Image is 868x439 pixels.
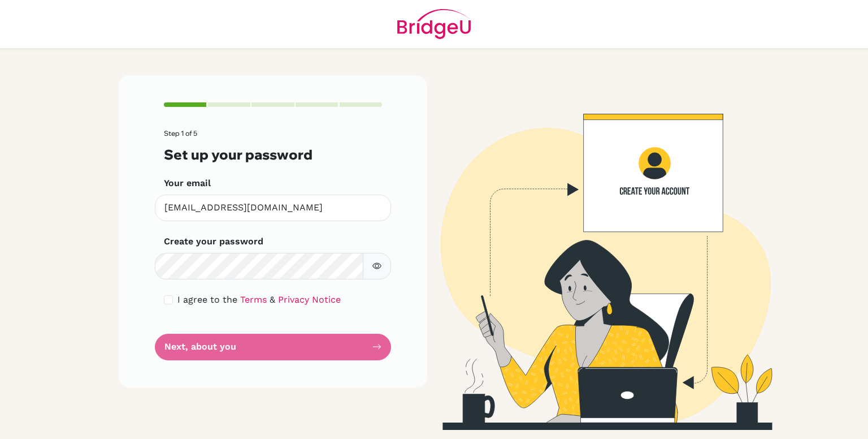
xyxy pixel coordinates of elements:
label: Your email [164,177,211,190]
input: Insert your email* [155,195,391,221]
span: & [270,294,275,305]
span: I agree to the [177,294,237,305]
h3: Set up your password [164,147,382,163]
a: Privacy Notice [278,294,341,305]
label: Create your password [164,235,263,248]
span: Step 1 of 5 [164,129,197,137]
a: Terms [240,294,267,305]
